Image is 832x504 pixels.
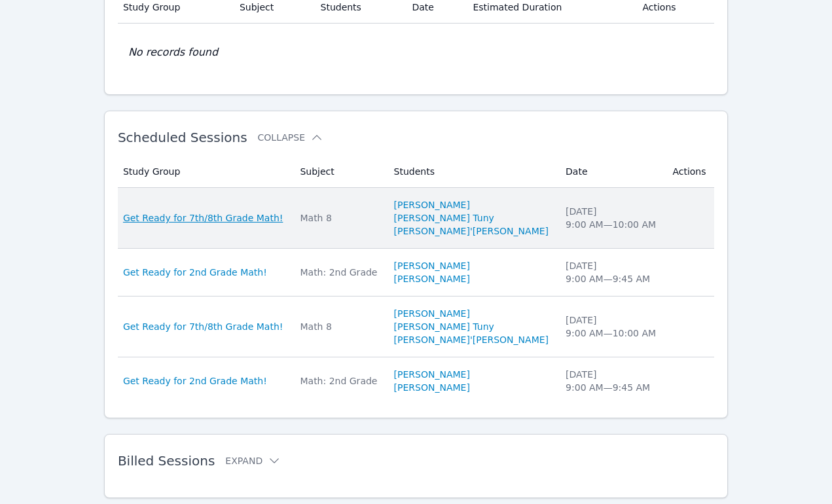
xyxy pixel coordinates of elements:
tr: Get Ready for 7th/8th Grade Math!Math 8[PERSON_NAME][PERSON_NAME] Tuny[PERSON_NAME]'[PERSON_NAME]... [118,297,714,357]
div: Math 8 [300,320,378,333]
button: Collapse [258,131,323,144]
div: Math 8 [300,211,378,225]
a: [PERSON_NAME] [394,198,470,211]
a: [PERSON_NAME] Tuny [394,211,494,225]
span: Billed Sessions [118,453,215,469]
th: Students [386,156,558,188]
a: Get Ready for 7th/8th Grade Math! [123,320,283,333]
a: [PERSON_NAME] [394,368,470,381]
a: Get Ready for 2nd Grade Math! [123,374,267,387]
div: [DATE] 9:00 AM — 10:00 AM [566,314,657,340]
tr: Get Ready for 7th/8th Grade Math!Math 8[PERSON_NAME][PERSON_NAME] Tuny[PERSON_NAME]'[PERSON_NAME]... [118,188,714,249]
th: Date [558,156,664,188]
a: [PERSON_NAME] Tuny [394,320,494,333]
a: [PERSON_NAME] [394,307,470,320]
a: [PERSON_NAME] [394,272,470,285]
th: Subject [292,156,386,188]
th: Actions [664,156,714,188]
a: [PERSON_NAME]'[PERSON_NAME] [394,225,549,238]
div: [DATE] 9:00 AM — 10:00 AM [566,205,657,231]
a: [PERSON_NAME] [394,381,470,394]
td: No records found [118,24,714,81]
span: Scheduled Sessions [118,130,247,145]
a: Get Ready for 2nd Grade Math! [123,266,267,279]
div: Math: 2nd Grade [300,266,378,279]
div: [DATE] 9:00 AM — 9:45 AM [566,259,657,285]
a: [PERSON_NAME]'[PERSON_NAME] [394,333,549,346]
tr: Get Ready for 2nd Grade Math!Math: 2nd Grade[PERSON_NAME][PERSON_NAME][DATE]9:00 AM—9:45 AM [118,357,714,405]
th: Study Group [118,156,293,188]
div: Math: 2nd Grade [300,374,378,387]
button: Expand [225,454,281,467]
div: [DATE] 9:00 AM — 9:45 AM [566,368,657,394]
a: Get Ready for 7th/8th Grade Math! [123,211,283,225]
tr: Get Ready for 2nd Grade Math!Math: 2nd Grade[PERSON_NAME][PERSON_NAME][DATE]9:00 AM—9:45 AM [118,249,714,297]
a: [PERSON_NAME] [394,259,470,272]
